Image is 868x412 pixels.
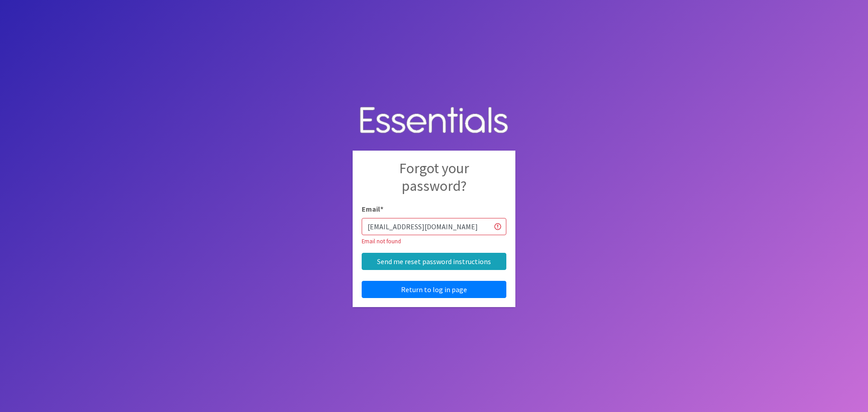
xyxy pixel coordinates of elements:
input: Send me reset password instructions [362,253,506,270]
abbr: required [380,204,383,213]
label: Email [362,204,383,214]
a: Return to log in page [362,281,506,298]
img: Human Essentials [353,98,515,144]
div: Email not found [362,237,506,246]
h2: Forgot your password? [362,160,506,204]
